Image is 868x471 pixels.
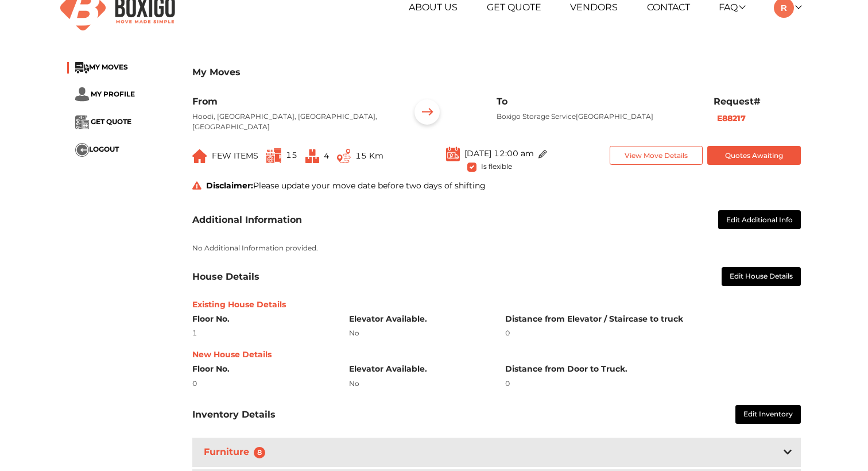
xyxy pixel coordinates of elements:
p: Hoodi, [GEOGRAPHIC_DATA], [GEOGRAPHIC_DATA], [GEOGRAPHIC_DATA] [192,111,392,132]
span: FEW ITEMS [212,150,258,161]
span: [DATE] 12:00 am [464,148,534,159]
button: View Move Details [610,146,703,165]
h6: Floor No. [192,364,332,374]
p: Boxigo Storage Service[GEOGRAPHIC_DATA] [497,111,696,122]
h6: Existing House Details [192,300,801,310]
h6: Elevator Available. [349,364,489,374]
h6: Elevator Available. [349,314,489,324]
h6: From [192,96,392,107]
p: No Additional Information provided. [192,243,801,253]
a: Vendors [570,2,618,13]
div: No [349,379,489,389]
a: ...MY MOVES [75,63,128,71]
button: Edit Additional Info [718,210,801,229]
button: Edit Inventory [735,405,801,424]
a: Get Quote [487,2,541,13]
div: No [349,328,489,338]
div: 0 [192,379,332,389]
b: E88217 [717,113,746,123]
h6: Floor No. [192,314,332,324]
h3: Inventory Details [192,409,276,420]
a: ... MY PROFILE [75,90,135,98]
span: 8 [254,447,265,458]
span: 15 Km [355,150,383,161]
img: ... [75,143,89,157]
img: ... [75,115,89,129]
img: ... [337,149,351,163]
div: 0 [505,379,801,389]
a: ... GET QUOTE [75,117,131,126]
button: Quotes Awaiting [707,146,801,165]
h3: My Moves [192,67,801,78]
h6: Distance from Elevator / Staircase to truck [505,314,801,324]
div: Please update your move date before two days of shifting [184,180,809,192]
h3: Additional Information [192,214,302,225]
img: ... [192,149,207,163]
img: ... [75,87,89,102]
span: LOGOUT [89,145,119,153]
div: 1 [192,328,332,338]
strong: Disclaimer: [206,180,253,191]
button: E88217 [714,112,749,125]
img: ... [75,62,89,74]
h6: Request# [714,96,801,107]
a: About Us [409,2,458,13]
span: MY MOVES [89,63,128,71]
a: Contact [647,2,690,13]
img: ... [409,96,445,132]
button: Edit House Details [722,267,801,286]
div: 0 [505,328,801,338]
img: ... [446,146,460,161]
button: ...LOGOUT [75,143,119,157]
span: Is flexible [481,160,512,171]
a: FAQ [719,2,745,13]
span: 4 [324,150,330,161]
img: ... [305,149,319,163]
span: MY PROFILE [91,90,135,98]
h6: New House Details [192,350,801,360]
h3: House Details [192,271,259,282]
h6: Distance from Door to Truck. [505,364,801,374]
img: ... [538,150,547,159]
h3: Furniture [201,444,272,461]
h6: To [497,96,696,107]
span: 15 [286,150,297,160]
span: GET QUOTE [91,117,131,126]
img: ... [266,148,281,163]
